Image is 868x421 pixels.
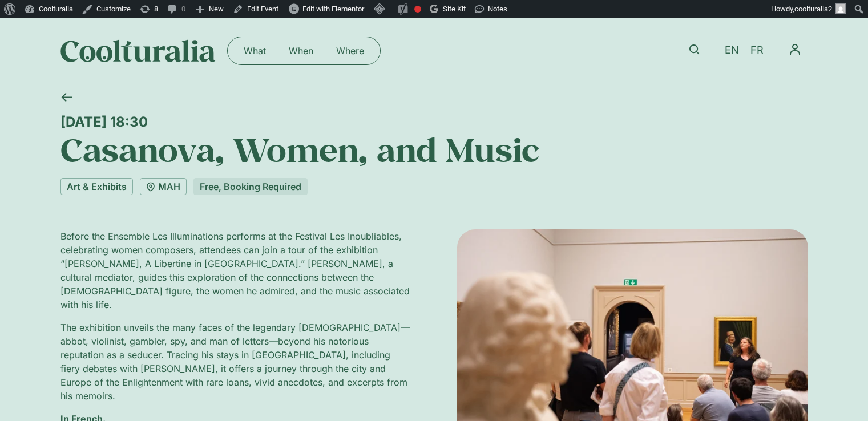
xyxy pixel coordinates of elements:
[325,42,376,60] a: Where
[782,37,808,63] nav: Menu
[60,114,808,130] div: [DATE] 18:30
[60,130,808,169] h1: Casanova, Women, and Music
[443,5,466,13] span: Site Kit
[60,321,411,403] p: The exhibition unveils the many faces of the legendary [DEMOGRAPHIC_DATA]—abbot, violinist, gambl...
[232,42,376,60] nav: Menu
[782,37,808,63] button: Menu Toggle
[725,44,739,56] span: EN
[794,5,832,13] span: coolturalia2
[719,42,745,59] a: EN
[745,42,769,59] a: FR
[232,42,277,60] a: What
[140,178,187,195] a: MAH
[277,42,325,60] a: When
[193,178,308,195] div: Free, Booking Required
[60,178,133,195] a: Art & Exhibits
[414,6,421,13] div: Focus keyphrase not set
[750,44,764,56] span: FR
[60,229,411,311] p: Before the Ensemble Les Illuminations performs at the Festival Les Inoubliables, celebrating wome...
[302,5,364,13] span: Edit with Elementor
